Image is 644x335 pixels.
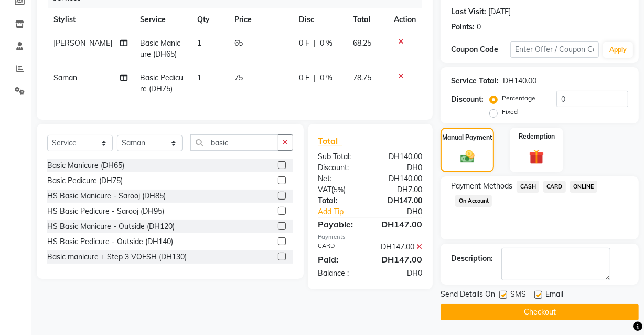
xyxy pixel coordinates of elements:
div: HS Basic Manicure - Outside (DH120) [47,221,175,232]
label: Percentage [502,93,535,103]
div: DH147.00 [370,242,430,253]
span: CARD [543,181,566,193]
div: [DATE] [488,6,511,17]
span: Payment Methods [451,181,512,192]
span: Vat [318,185,332,194]
span: Email [545,289,563,302]
span: Basic Manicure (DH65) [140,38,180,59]
span: | [314,72,316,83]
span: 5% [334,185,344,194]
th: Action [388,8,422,32]
div: HS Basic Pedicure - Outside (DH140) [47,236,173,247]
span: 0 % [320,38,332,49]
span: 0 F [299,72,309,83]
div: Discount: [310,162,370,173]
span: 68.25 [353,38,372,48]
th: Disc [293,8,347,32]
span: On Account [455,195,492,207]
div: DH140.00 [370,151,430,162]
th: Service [134,8,190,32]
div: Service Total: [451,76,499,87]
div: DH147.00 [370,253,430,266]
div: DH7.00 [370,184,430,195]
span: 65 [234,38,243,48]
span: Total [318,135,342,146]
div: Basic manicure + Step 3 VOESH (DH130) [47,252,187,263]
button: Apply [603,42,633,58]
div: ( ) [310,184,370,195]
div: DH0 [370,268,430,279]
div: Balance : [310,268,370,279]
div: Discount: [451,94,484,105]
span: 1 [197,38,201,48]
span: Send Details On [441,289,495,302]
input: Enter Offer / Coupon Code [510,41,599,58]
span: SMS [510,289,526,302]
div: Sub Total: [310,151,370,162]
div: Paid: [310,253,370,266]
div: Points: [451,22,475,33]
div: Payable: [310,218,370,231]
span: Basic Pedicure (DH75) [140,73,183,93]
div: 0 [477,22,481,33]
div: Basic Manicure (DH65) [47,160,124,171]
div: Basic Pedicure (DH75) [47,175,123,186]
div: DH147.00 [370,218,430,231]
span: ONLINE [570,181,597,193]
span: 0 % [320,72,332,83]
img: _cash.svg [456,149,479,165]
div: Total: [310,195,370,206]
th: Total [347,8,388,32]
div: Coupon Code [451,44,510,55]
div: Last Visit: [451,6,486,17]
label: Fixed [502,107,518,117]
div: HS Basic Pedicure - Sarooj (DH95) [47,206,164,217]
div: Payments [318,233,423,242]
input: Search or Scan [190,134,278,151]
img: _gift.svg [524,148,549,166]
div: DH140.00 [503,76,536,87]
label: Redemption [519,132,555,141]
button: Checkout [441,304,639,320]
a: Add Tip [310,206,380,217]
div: DH0 [370,162,430,173]
th: Qty [191,8,229,32]
span: 1 [197,73,201,82]
span: CASH [517,181,539,193]
div: HS Basic Manicure - Sarooj (DH85) [47,191,166,202]
div: CARD [310,242,370,253]
span: 75 [234,73,243,82]
th: Price [228,8,293,32]
span: | [314,38,316,49]
span: 0 F [299,38,309,49]
div: DH147.00 [370,195,430,206]
label: Manual Payment [442,133,492,142]
div: Net: [310,173,370,184]
span: [PERSON_NAME] [53,38,112,48]
div: Description: [451,253,493,264]
span: Saman [53,73,77,82]
span: 78.75 [353,73,372,82]
div: DH140.00 [370,173,430,184]
div: DH0 [380,206,430,217]
th: Stylist [47,8,134,32]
